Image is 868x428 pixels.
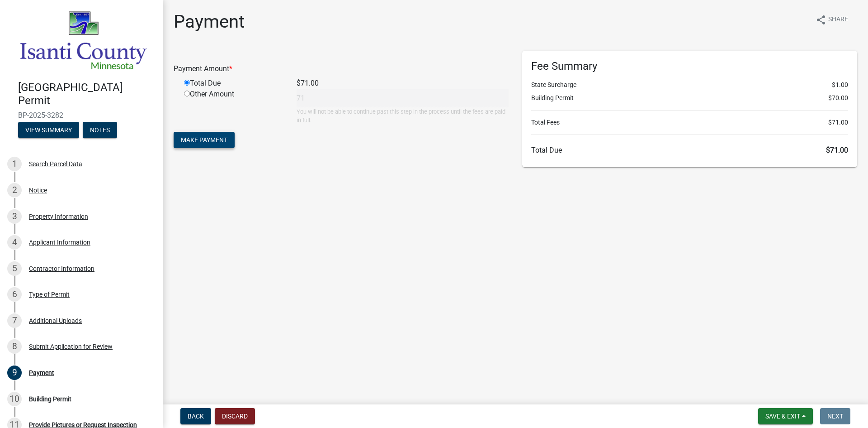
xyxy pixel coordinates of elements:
button: Make Payment [174,132,235,148]
div: Other Amount [177,89,290,125]
button: Next [820,408,850,424]
span: Back [188,413,204,420]
span: BP-2025-3282 [18,111,145,120]
div: Provide Pictures or Request Inspection [29,422,137,428]
div: $71.00 [290,78,515,89]
span: Share [828,14,848,25]
button: View Summary [18,122,79,138]
div: Search Parcel Data [29,161,82,167]
div: 4 [7,235,22,250]
div: Submit Application for Review [29,343,113,350]
span: Make Payment [181,136,227,144]
h4: [GEOGRAPHIC_DATA] Permit [18,81,156,107]
div: 5 [7,261,22,276]
button: Save & Exit [758,408,813,424]
div: 1 [7,157,22,171]
button: Notes [83,122,117,138]
div: Building Permit [29,396,71,402]
wm-modal-confirm: Summary [18,127,79,134]
button: shareShare [808,11,855,29]
div: Notice [29,187,47,193]
div: Payment Amount [167,63,515,74]
li: Building Permit [531,93,848,103]
div: 2 [7,183,22,197]
h6: Total Due [531,146,848,154]
h1: Payment [174,11,245,33]
li: State Surcharge [531,80,848,90]
div: Payment [29,370,54,376]
i: share [816,14,826,25]
span: $1.00 [832,80,848,90]
wm-modal-confirm: Notes [83,127,117,134]
button: Discard [215,408,255,424]
div: Additional Uploads [29,317,82,324]
li: Total Fees [531,118,848,127]
div: Total Due [177,78,290,89]
div: 6 [7,287,22,302]
div: Type of Permit [29,291,70,298]
button: Back [180,408,211,424]
div: 8 [7,339,22,354]
span: $70.00 [828,93,848,103]
div: Applicant Information [29,239,90,245]
span: Next [827,413,843,420]
div: 7 [7,313,22,328]
img: Isanti County, Minnesota [18,10,148,72]
h6: Fee Summary [531,60,848,73]
div: 10 [7,392,22,406]
div: Contractor Information [29,265,94,272]
span: Save & Exit [765,413,800,420]
span: $71.00 [826,146,848,154]
span: $71.00 [828,118,848,127]
div: 3 [7,209,22,224]
div: 9 [7,365,22,380]
div: Property Information [29,213,88,220]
